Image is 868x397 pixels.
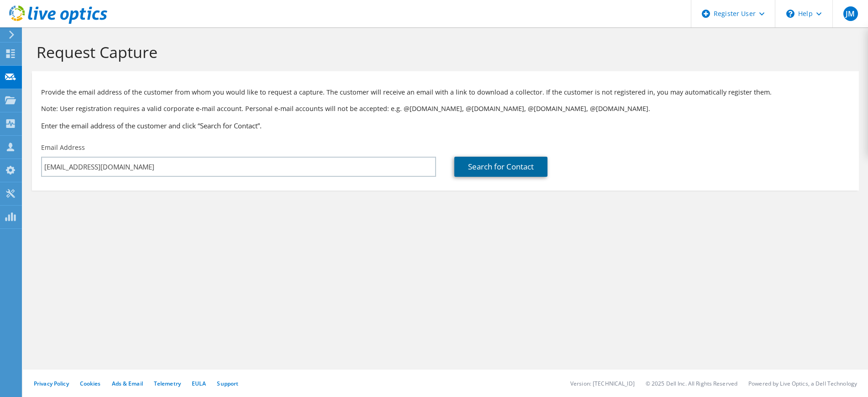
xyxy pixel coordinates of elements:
label: Email Address [41,143,85,152]
li: Powered by Live Optics, a Dell Technology [748,380,857,387]
a: Search for Contact [454,157,547,177]
a: Support [217,380,238,387]
span: JM [843,6,858,21]
li: © 2025 Dell Inc. All Rights Reserved [646,380,737,387]
p: Provide the email address of the customer from whom you would like to request a capture. The cust... [41,87,850,97]
h1: Request Capture [37,42,850,62]
a: Ads & Email [112,380,143,387]
p: Note: User registration requires a valid corporate e-mail account. Personal e-mail accounts will ... [41,104,850,114]
h3: Enter the email address of the customer and click “Search for Contact”. [41,121,850,131]
a: Telemetry [154,380,181,387]
li: Version: [TECHNICAL_ID] [570,380,635,387]
a: Cookies [80,380,101,387]
a: EULA [192,380,206,387]
a: Privacy Policy [34,380,69,387]
svg: \n [786,10,794,18]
